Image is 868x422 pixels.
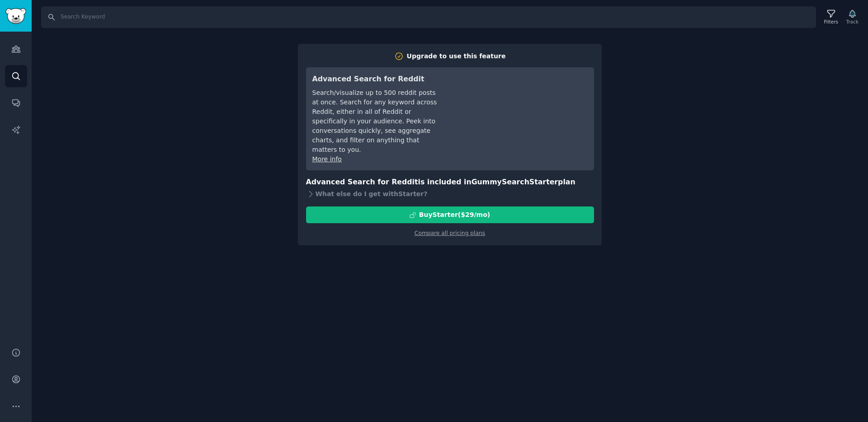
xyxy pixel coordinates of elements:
h3: Advanced Search for Reddit [312,74,439,85]
h3: Advanced Search for Reddit is included in plan [306,177,594,188]
input: Search Keyword [41,6,816,28]
img: GummySearch logo [5,8,26,24]
div: What else do I get with Starter ? [306,188,594,200]
a: Compare all pricing plans [415,230,485,236]
div: Search/visualize up to 500 reddit posts at once. Search for any keyword across Reddit, either in ... [312,88,439,155]
div: Buy Starter ($ 29 /mo ) [419,210,490,220]
button: BuyStarter($29/mo) [306,206,594,223]
div: Upgrade to use this feature [407,52,506,61]
span: GummySearch Starter [472,178,558,186]
div: Filters [824,19,838,25]
iframe: YouTube video player [452,74,588,141]
a: More info [312,155,342,163]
